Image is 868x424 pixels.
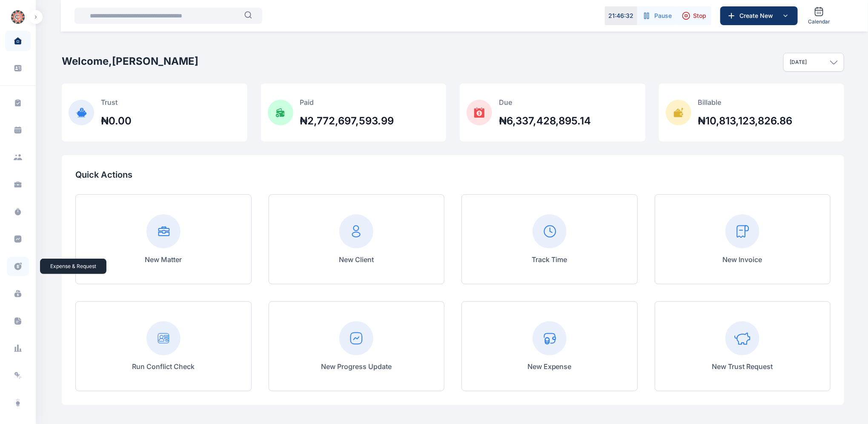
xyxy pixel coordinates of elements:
p: New Invoice [723,254,762,265]
h2: Welcome, [PERSON_NAME] [62,55,198,68]
h2: ₦2,772,697,593.99 [300,114,394,128]
button: Stop [677,6,711,25]
p: Quick Actions [75,169,831,181]
p: Due [499,97,591,107]
p: Track Time [532,254,567,265]
h2: ₦0.00 [101,114,132,128]
p: New Trust Request [712,361,773,372]
p: Paid [300,97,394,107]
h2: ₦6,337,428,895.14 [499,114,591,128]
span: Calendar [808,18,830,25]
span: Create New [736,12,780,20]
h2: ₦10,813,123,826.86 [698,114,793,128]
p: New Expense [527,361,572,372]
span: Pause [654,12,672,20]
p: Run Conflict Check [132,361,195,372]
button: Create New [720,6,798,25]
p: New Matter [145,254,182,265]
a: Calendar [805,3,834,29]
p: New Progress Update [321,361,392,372]
button: Pause [637,6,677,25]
p: [DATE] [790,59,807,66]
span: Stop [693,12,706,20]
p: 21 : 46 : 32 [609,12,634,20]
p: Billable [698,97,793,107]
p: New Client [339,254,374,265]
p: Trust [101,97,132,107]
